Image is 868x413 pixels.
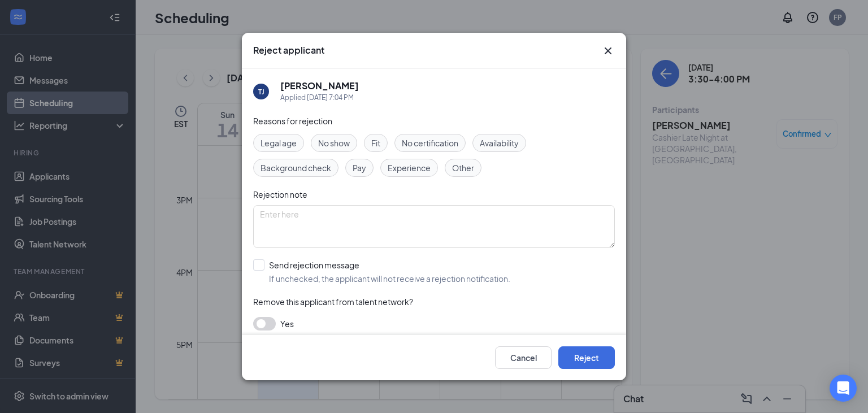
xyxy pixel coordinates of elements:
svg: Cross [601,44,615,58]
span: No certification [402,137,458,149]
div: TJ [258,87,264,97]
span: Fit [371,137,380,149]
span: Reasons for rejection [253,116,332,126]
button: Cancel [495,346,552,369]
span: Other [452,162,474,174]
span: Experience [388,162,431,174]
button: Reject [558,346,615,369]
span: Rejection note [253,189,307,199]
span: Remove this applicant from talent network? [253,297,413,307]
div: Open Intercom Messenger [830,375,857,402]
span: No show [318,137,350,149]
h5: [PERSON_NAME] [280,80,359,92]
span: Background check [261,162,331,174]
span: Legal age [261,137,297,149]
div: Applied [DATE] 7:04 PM [280,92,359,103]
button: Close [601,44,615,58]
h3: Reject applicant [253,44,324,56]
span: Pay [353,162,366,174]
span: Yes [280,317,294,331]
span: Availability [480,137,519,149]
